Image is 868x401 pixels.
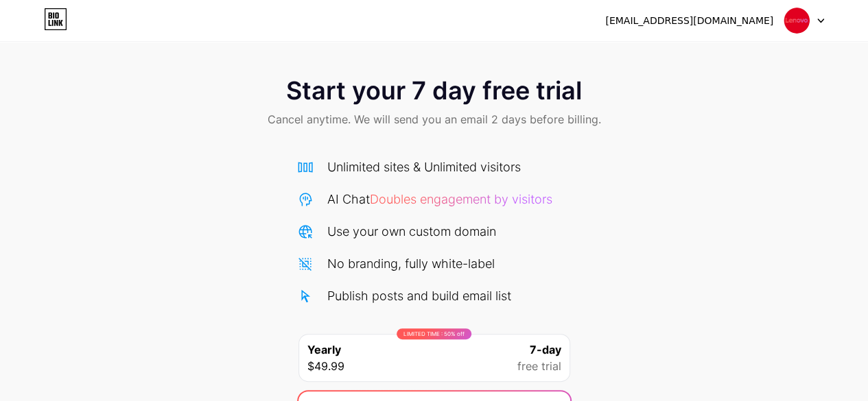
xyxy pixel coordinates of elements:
[517,358,561,374] span: free trial
[327,222,496,241] div: Use your own custom domain
[268,111,601,127] span: Cancel anytime. We will send you an email 2 days before billing.
[605,14,773,28] div: [EMAIL_ADDRESS][DOMAIN_NAME]
[307,341,341,358] span: Yearly
[286,77,582,104] span: Start your 7 day free trial
[370,192,552,206] span: Doubles engagement by visitors
[397,328,471,339] div: LIMITED TIME : 50% off
[327,287,511,305] div: Publish posts and build email list
[307,358,344,374] span: $49.99
[784,8,810,34] img: vivoservicecenter
[327,158,521,176] div: Unlimited sites & Unlimited visitors
[530,341,561,358] span: 7-day
[327,190,552,208] div: AI Chat
[327,254,495,273] div: No branding, fully white-label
